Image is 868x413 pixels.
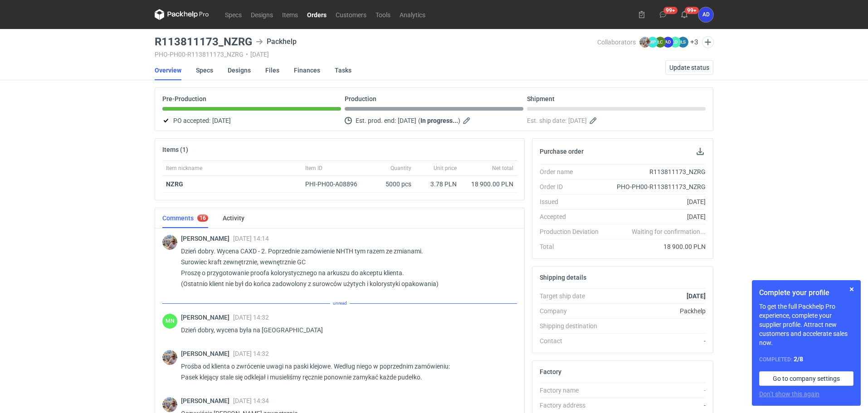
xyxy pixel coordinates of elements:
[162,235,177,250] div: Michał Palasek
[568,115,587,126] span: [DATE]
[181,361,510,383] p: Prośba od klienta o zwrócenie uwagi na paski klejowe. Według niego w poprzednim zamówieniu: Pasek...
[540,212,606,221] div: Accepted
[665,60,713,75] button: Update status
[162,350,177,365] img: Michał Palasek
[540,227,606,236] div: Production Deviation
[606,182,706,191] div: PHO-PH00-R113811173_NZRG
[606,386,706,395] div: -
[690,38,698,46] button: +3
[759,371,853,386] a: Go to company settings
[759,287,853,298] h1: Complete your profile
[698,7,713,22] figcaption: AD
[464,180,513,189] div: 18 900.00 PLN
[540,321,606,330] div: Shipping destination
[540,242,606,251] div: Total
[420,117,458,124] strong: In progress...
[687,292,706,300] strong: [DATE]
[540,274,586,281] h2: Shipping details
[527,95,555,102] p: Shipment
[647,37,658,48] figcaption: MP
[606,401,706,410] div: -
[278,9,302,20] a: Items
[246,51,248,58] span: •
[265,60,279,80] a: Files
[305,180,366,189] div: PHI-PH00-A08896
[458,117,460,124] em: )
[162,314,177,329] figcaption: MN
[759,389,819,398] button: Don’t show this again
[162,146,188,153] h2: Items (1)
[589,115,600,126] button: Edit estimated shipping date
[419,180,457,189] div: 3.78 PLN
[462,115,473,126] button: Edit estimated production end date
[305,165,322,172] span: Item ID
[698,7,713,22] div: Anita Dolczewska
[162,95,206,102] p: Pre-Production
[606,212,706,221] div: [DATE]
[390,165,411,172] span: Quantity
[678,37,688,48] figcaption: ŁS
[656,7,670,22] button: 99+
[200,215,206,221] div: 16
[606,242,706,251] div: 18 900.00 PLN
[670,37,681,48] figcaption: ŁD
[370,176,415,193] div: 5000 pcs
[155,51,597,58] div: PHO-PH00-R113811173_NZRG [DATE]
[181,397,233,404] span: [PERSON_NAME]
[677,7,692,22] button: 99+
[256,36,297,47] div: Packhelp
[246,9,278,20] a: Designs
[233,350,269,357] span: [DATE] 14:32
[335,60,351,80] a: Tasks
[639,37,650,48] img: Michał Palasek
[540,182,606,191] div: Order ID
[527,115,706,126] div: Est. ship date:
[233,314,269,321] span: [DATE] 14:32
[220,9,246,20] a: Specs
[331,9,371,20] a: Customers
[395,9,430,20] a: Analytics
[606,197,706,206] div: [DATE]
[606,167,706,176] div: R113811173_NZRG
[540,401,606,410] div: Factory address
[181,246,510,289] p: Dzień dobry. Wycena CAXD - 2. Poprzednie zamówienie NHTH tym razem ze zmianami. Surowiec kraft ze...
[540,306,606,316] div: Company
[794,355,803,363] strong: 2 / 8
[330,298,350,308] span: unread
[759,355,853,364] div: Completed:
[196,60,213,80] a: Specs
[181,350,233,357] span: [PERSON_NAME]
[695,146,706,157] button: Download PO
[233,397,269,404] span: [DATE] 14:34
[655,37,666,48] figcaption: ŁC
[181,314,233,321] span: [PERSON_NAME]
[540,167,606,176] div: Order name
[540,336,606,345] div: Contact
[492,165,513,172] span: Net total
[540,148,584,155] h2: Purchase order
[162,115,341,126] div: PO accepted:
[846,284,857,295] button: Skip for now
[540,368,561,375] h2: Factory
[540,197,606,206] div: Issued
[345,95,376,102] p: Production
[597,39,636,46] span: Collaborators
[228,60,251,80] a: Designs
[606,336,706,345] div: -
[702,36,714,48] button: Edit collaborators
[669,64,709,71] span: Update status
[302,9,331,20] a: Orders
[162,314,177,329] div: Małgorzata Nowotna
[155,60,181,80] a: Overview
[223,208,244,228] a: Activity
[212,115,231,126] span: [DATE]
[181,325,510,335] p: Dzień dobry, wycena była na [GEOGRAPHIC_DATA]
[233,235,269,242] span: [DATE] 14:14
[434,165,457,172] span: Unit price
[606,306,706,316] div: Packhelp
[345,115,523,126] div: Est. prod. end:
[162,397,177,412] img: Michał Palasek
[162,208,208,228] a: Comments16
